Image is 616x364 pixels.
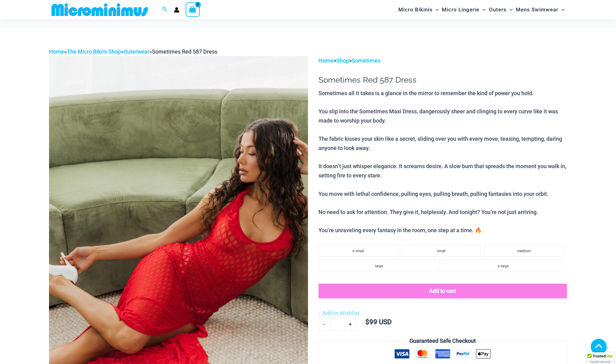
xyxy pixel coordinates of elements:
a: Shop [336,57,349,64]
a: Search icon link [162,6,168,14]
li: x-small [318,245,398,257]
a: - [318,317,330,330]
span: Menu Toggle [479,2,486,18]
span: x-large [498,264,509,268]
div: TrustedSite Certified [586,352,614,364]
a: Account icon link [174,7,179,13]
a: View Shopping Cart, empty [186,2,200,17]
span: Outers [489,2,507,18]
span: » » » [49,48,217,55]
button: Add to cart [318,284,567,298]
span: Menu Toggle [558,2,565,18]
a: Home [318,57,334,64]
a: Micro LingerieMenu ToggleMenu Toggle [440,2,487,18]
span: medium [517,249,531,253]
a: Add to Wishlist [318,309,359,318]
bdi: 99 USD [365,318,392,326]
legend: Guaranteed Safe Checkout [407,336,478,346]
span: Mens Swimwear [516,2,558,18]
span: Micro Bikinis [398,2,433,18]
a: OutersMenu ToggleMenu Toggle [487,2,514,18]
span: small [437,249,446,253]
h1: Sometimes Red 587 Dress [318,75,567,85]
li: x-large [443,260,564,272]
li: large [318,260,440,272]
span: $ [365,318,369,326]
span: Sometimes Red 587 Dress [152,48,217,55]
a: + [345,317,356,330]
li: small [401,245,481,257]
li: medium [484,245,564,257]
nav: Site Navigation [396,1,567,18]
input: Product quantity [330,317,345,330]
span: Add to Wishlist [322,310,359,316]
a: Micro BikinisMenu ToggleMenu Toggle [397,2,440,18]
p: > > [318,56,567,65]
a: The Micro Bikini Shop [67,48,121,55]
span: Menu Toggle [507,2,513,18]
a: Outerwear [124,48,149,55]
span: Menu Toggle [433,2,439,18]
span: large [375,264,383,268]
a: Home [49,48,64,55]
p: Sometimes all it takes is a glance in the mirror to remember the kind of power you hold. You slip... [318,89,567,235]
span: x-small [352,249,364,253]
a: Sometimes [352,57,380,64]
a: Mens SwimwearMenu ToggleMenu Toggle [514,2,566,18]
span: Micro Lingerie [442,2,479,18]
img: MM SHOP LOGO FLAT [49,3,150,17]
